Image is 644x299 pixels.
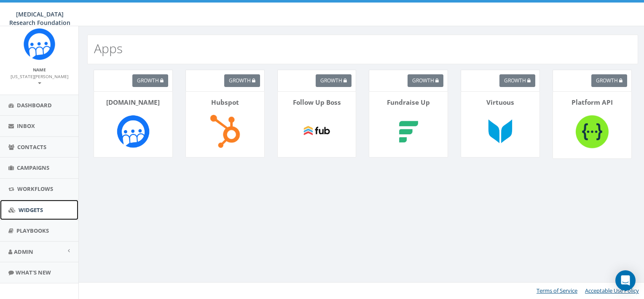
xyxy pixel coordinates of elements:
img: Rally_Corp_Icon.png [24,28,55,60]
p: [DOMAIN_NAME] [100,98,166,107]
span: Dashboard [17,101,52,109]
button: growth [499,74,535,87]
button: growth [408,74,443,87]
a: [US_STATE][PERSON_NAME] [11,72,68,87]
span: growth [229,77,251,84]
img: Hubspot-logo [205,111,244,151]
p: Platform API [559,98,625,107]
span: Inbox [17,122,35,130]
p: Fundraise Up [376,98,441,107]
a: Acceptable Use Policy [585,287,639,294]
img: Virtuous-logo [480,111,520,151]
div: Open Intercom Messenger [615,270,636,291]
span: growth [504,77,526,84]
span: [MEDICAL_DATA] Research Foundation [9,10,70,27]
h2: Apps [94,41,123,55]
p: Hubspot [192,98,258,107]
button: growth [591,74,627,87]
span: Contacts [17,143,46,151]
p: Follow Up Boss [284,98,350,107]
img: Rally.so-logo [113,111,153,151]
img: Platform API-logo [572,111,612,152]
button: growth [132,74,168,87]
span: Playbooks [16,227,49,234]
span: growth [412,77,434,84]
a: Terms of Service [537,287,577,294]
img: Follow Up Boss-logo [297,111,336,151]
span: growth [596,77,618,84]
small: [US_STATE][PERSON_NAME] [11,73,68,86]
span: growth [320,77,342,84]
small: Name [33,67,46,73]
span: Admin [14,248,33,256]
button: growth [316,74,352,87]
p: Virtuous [467,98,533,107]
span: What's New [16,269,51,276]
span: growth [137,77,159,84]
span: Campaigns [17,164,49,171]
span: Workflows [17,185,53,193]
button: growth [224,74,260,87]
img: Fundraise Up-logo [389,111,428,151]
span: Widgets [19,206,43,214]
